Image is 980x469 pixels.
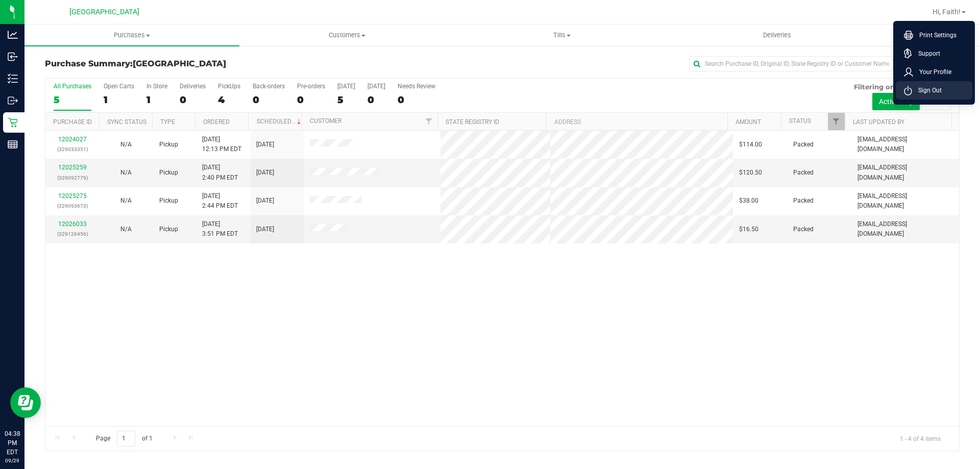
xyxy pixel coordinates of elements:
div: 4 [218,94,240,106]
span: [EMAIL_ADDRESS][DOMAIN_NAME] [857,163,953,182]
span: Not Applicable [120,226,132,233]
span: Packed [793,196,814,206]
span: Sign Out [912,85,942,95]
a: State Registry ID [446,118,499,126]
p: (329092779) [52,173,93,183]
a: Support [904,48,968,59]
a: 12025275 [58,192,87,200]
inline-svg: Inbound [8,52,18,62]
span: [DATE] 3:51 PM EDT [202,219,238,239]
a: Ordered [203,118,230,126]
span: [DATE] [256,168,274,178]
h3: Purchase Summary: [45,59,350,68]
a: 12024027 [58,136,87,143]
div: All Purchases [54,83,91,90]
button: Active only [872,93,920,110]
span: Packed [793,140,814,150]
li: Sign Out [896,81,972,100]
a: Tills [454,24,669,46]
div: Needs Review [398,83,435,90]
span: Purchases [24,31,239,40]
span: [EMAIL_ADDRESS][DOMAIN_NAME] [857,191,953,211]
a: Type [160,118,175,126]
span: Tills [455,31,669,40]
th: Address [546,113,727,131]
span: Not Applicable [120,197,132,204]
button: N/A [120,225,132,234]
span: $38.00 [739,196,758,206]
span: Your Profile [913,67,951,77]
a: Scheduled [257,118,303,125]
div: Deliveries [180,83,206,90]
span: Not Applicable [120,141,132,148]
span: Packed [793,168,814,178]
inline-svg: Retail [8,117,18,128]
span: Hi, Faith! [933,8,961,16]
p: (329033351) [52,144,93,154]
div: 0 [398,94,435,106]
button: N/A [120,140,132,150]
a: Sync Status [107,118,146,126]
div: [DATE] [337,83,355,90]
a: Purchase ID [53,118,92,126]
a: Last Updated By [853,118,904,126]
span: Page of 1 [87,431,161,447]
span: Print Settings [913,30,957,40]
span: [DATE] [256,196,274,206]
span: [DATE] 2:44 PM EDT [202,191,238,211]
a: Status [789,117,811,125]
inline-svg: Inventory [8,73,18,84]
p: (329126456) [52,229,93,239]
span: $114.00 [739,140,762,150]
span: 1 - 4 of 4 items [892,431,949,446]
input: Search Purchase ID, Original ID, State Registry ID or Customer Name... [689,56,893,71]
a: Filter [828,113,845,130]
div: PickUps [218,83,240,90]
div: 0 [297,94,325,106]
a: 12025259 [58,164,87,171]
span: [GEOGRAPHIC_DATA] [69,8,139,16]
span: Packed [793,225,814,234]
span: Pickup [159,196,178,206]
div: [DATE] [367,83,385,90]
span: [GEOGRAPHIC_DATA] [133,59,226,68]
div: Pre-orders [297,83,325,90]
div: 5 [54,94,91,106]
div: 1 [146,94,167,106]
span: [DATE] [256,225,274,234]
div: 0 [180,94,206,106]
span: [EMAIL_ADDRESS][DOMAIN_NAME] [857,135,953,154]
span: Pickup [159,225,178,234]
iframe: Resource center [10,387,41,418]
span: Filtering on status: [854,83,920,91]
div: Back-orders [253,83,285,90]
a: Amount [736,118,761,126]
inline-svg: Analytics [8,30,18,40]
a: Deliveries [670,24,885,46]
span: $120.50 [739,168,762,178]
div: 0 [253,94,285,106]
button: N/A [120,168,132,178]
a: Purchases [24,24,239,46]
p: 09/29 [5,457,20,464]
p: 04:38 PM EDT [5,429,20,457]
div: In Store [146,83,167,90]
a: Filter [421,113,437,130]
p: (329093673) [52,201,93,211]
input: 1 [117,431,135,447]
inline-svg: Reports [8,139,18,150]
span: Customers [240,31,454,40]
div: 1 [104,94,134,106]
span: [DATE] 12:13 PM EDT [202,135,241,154]
inline-svg: Outbound [8,95,18,106]
span: [DATE] 2:40 PM EDT [202,163,238,182]
span: Pickup [159,140,178,150]
div: Open Carts [104,83,134,90]
div: 5 [337,94,355,106]
span: [DATE] [256,140,274,150]
span: Deliveries [749,31,805,40]
div: 0 [367,94,385,106]
span: $16.50 [739,225,758,234]
span: [EMAIL_ADDRESS][DOMAIN_NAME] [857,219,953,239]
span: Not Applicable [120,169,132,176]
